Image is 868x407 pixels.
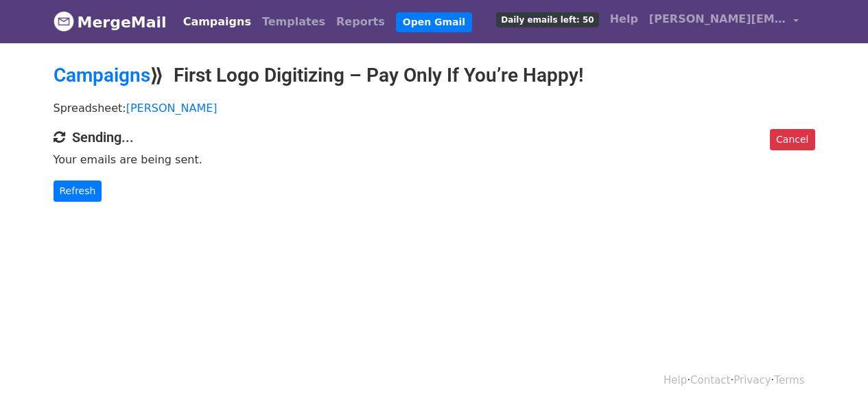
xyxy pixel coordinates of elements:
[644,5,804,38] a: [PERSON_NAME][EMAIL_ADDRESS][DOMAIN_NAME]
[257,8,331,36] a: Templates
[690,374,730,386] a: Contact
[799,341,868,407] iframe: Chat Widget
[54,129,815,146] h4: Sending...
[491,5,604,33] a: Daily emails left: 50
[54,181,102,202] a: Refresh
[770,129,814,150] a: Cancel
[54,8,167,36] a: MergeMail
[54,64,815,87] h2: ⟫ First Logo Digitizing – Pay Only If You’re Happy!
[605,5,644,33] a: Help
[331,8,390,36] a: Reports
[649,11,786,27] span: [PERSON_NAME][EMAIL_ADDRESS][DOMAIN_NAME]
[178,8,257,36] a: Campaigns
[396,12,472,32] a: Open Gmail
[774,374,804,386] a: Terms
[126,102,218,115] a: [PERSON_NAME]
[496,12,598,27] span: Daily emails left: 50
[54,152,815,167] p: Your emails are being sent.
[664,374,687,386] a: Help
[54,11,74,32] img: MergeMail logo
[54,64,150,86] a: Campaigns
[54,101,815,115] p: Spreadsheet:
[734,374,771,386] a: Privacy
